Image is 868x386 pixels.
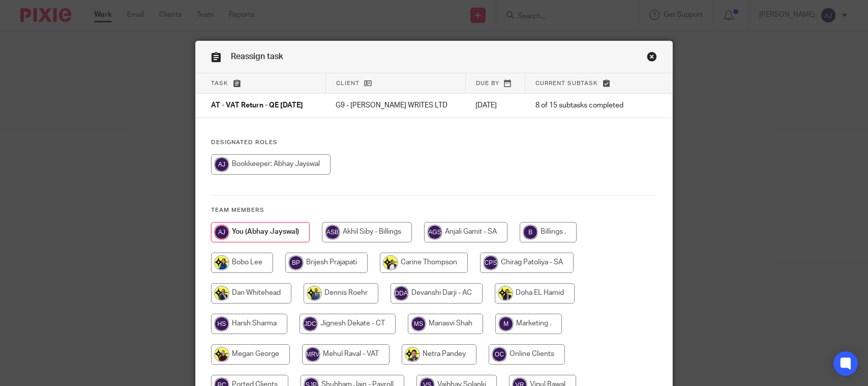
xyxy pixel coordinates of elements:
[211,139,657,147] h4: Designated Roles
[476,80,499,86] span: Due by
[211,206,657,214] h4: Team members
[336,80,360,86] span: Client
[647,51,657,65] a: Close this dialog window
[525,94,640,118] td: 8 of 15 subtasks completed
[336,100,455,111] p: G9 - [PERSON_NAME] WRITES LTD
[535,80,598,86] span: Current subtask
[231,52,283,61] span: Reassign task
[211,102,303,109] span: AT - VAT Return - QE [DATE]
[475,100,515,111] p: [DATE]
[211,80,228,86] span: Task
